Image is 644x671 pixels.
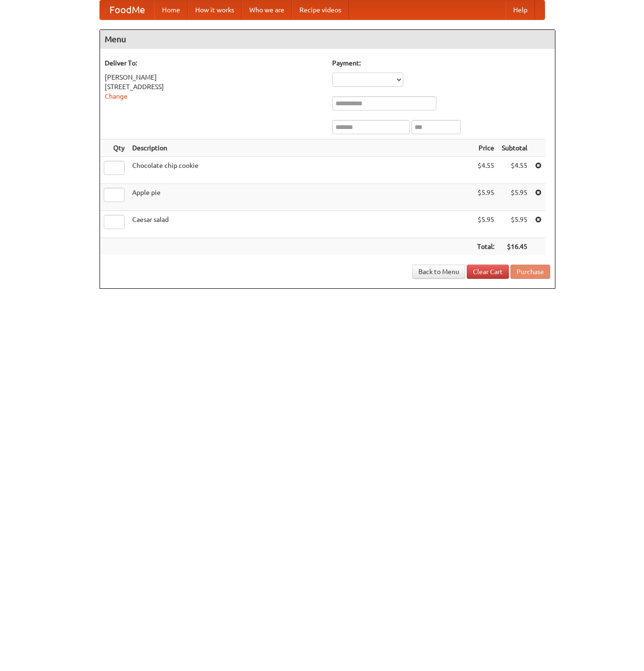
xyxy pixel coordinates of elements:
[467,265,509,279] a: Clear Cart
[292,0,349,19] a: Recipe videos
[332,58,550,68] h5: Payment:
[498,139,531,157] th: Subtotal
[498,238,531,256] th: $16.45
[100,0,154,19] a: FoodMe
[188,0,242,19] a: How it works
[100,139,128,157] th: Qty
[473,139,498,157] th: Price
[473,238,498,256] th: Total:
[128,184,473,211] td: Apple pie
[506,0,535,19] a: Help
[412,265,465,279] a: Back to Menu
[473,157,498,184] td: $4.55
[128,211,473,238] td: Caesar salad
[473,184,498,211] td: $5.95
[105,58,323,68] h5: Deliver To:
[105,92,127,100] a: Change
[498,211,531,238] td: $5.95
[105,82,323,92] div: [STREET_ADDRESS]
[510,265,550,279] button: Purchase
[128,139,473,157] th: Description
[498,157,531,184] td: $4.55
[473,211,498,238] td: $5.95
[100,30,555,49] h4: Menu
[498,184,531,211] td: $5.95
[154,0,188,19] a: Home
[242,0,292,19] a: Who we are
[128,157,473,184] td: Chocolate chip cookie
[105,73,323,82] div: [PERSON_NAME]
